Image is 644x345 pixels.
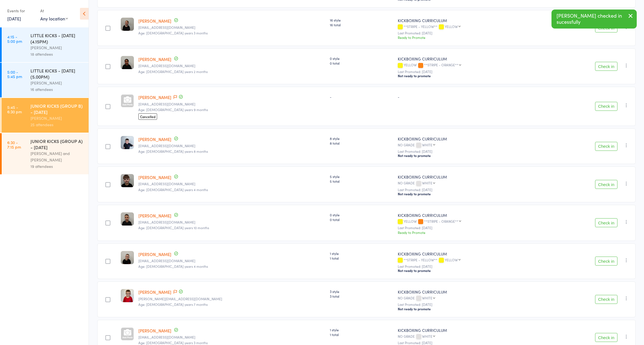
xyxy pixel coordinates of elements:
[422,181,432,185] div: WHITE
[398,74,541,78] div: Not ready to promote
[330,217,393,222] span: 0 total
[2,133,89,174] a: 6:30 -7:15 pmJUNIOR KICKS (GROUP A) - [DATE][PERSON_NAME] and [PERSON_NAME]19 attendees
[138,289,171,295] a: [PERSON_NAME]
[330,327,393,332] span: 1 style
[445,258,458,262] div: YELLOW
[398,226,541,230] small: Last Promoted: [DATE]
[138,328,171,334] a: [PERSON_NAME]
[30,121,84,128] div: 25 attendees
[138,251,171,257] a: [PERSON_NAME]
[30,51,84,57] div: 18 attendees
[422,143,432,147] div: WHITE
[330,141,393,145] span: 8 total
[398,230,541,235] div: Ready to Promote
[138,69,208,74] span: Age: [DEMOGRAPHIC_DATA] years 2 months
[330,61,393,65] span: 0 total
[398,56,541,62] div: KICKBOXING CURRICULUM
[30,44,84,51] div: [PERSON_NAME]
[121,212,134,226] img: image1677688307.png
[138,340,208,345] span: Age: [DEMOGRAPHIC_DATA] years 3 months
[138,18,171,24] a: [PERSON_NAME]
[398,31,541,35] small: Last Promoted: [DATE]
[30,115,84,121] div: [PERSON_NAME]
[138,149,208,154] span: Age: [DEMOGRAPHIC_DATA] years 8 months
[595,257,617,266] button: Check in
[398,334,541,339] div: NO GRADE
[138,94,171,100] a: [PERSON_NAME]
[398,174,541,180] div: KICKBOXING CURRICULUM
[30,138,84,150] div: JUNIOR KICKS (GROUP A) - [DATE]
[30,80,84,86] div: [PERSON_NAME]
[330,251,393,256] span: 1 style
[7,105,22,114] time: 5:45 - 6:30 pm
[398,251,541,257] div: KICKBOXING CURRICULUM
[398,268,541,273] div: Not ready to promote
[30,150,84,163] div: [PERSON_NAME] and [PERSON_NAME]
[7,70,22,79] time: 5:00 - 5:45 pm
[398,136,541,142] div: KICKBOXING CURRICULUM
[398,307,541,311] div: Not ready to promote
[330,56,393,61] span: 0 style
[398,181,541,186] div: NO GRADE
[138,220,325,224] small: poselay@me.com
[138,213,171,219] a: [PERSON_NAME]
[138,136,171,142] a: [PERSON_NAME]
[398,212,541,218] div: KICKBOXING CURRICULUM
[398,264,541,268] small: Last Promoted: [DATE]
[398,341,541,345] small: Last Promoted: [DATE]
[398,63,541,68] div: YELLOW
[30,32,84,44] div: LITTLE KICKS - [DATE] (4.15PM)
[398,296,541,301] div: NO GRADE
[138,102,325,106] small: kerrylabon1983@googlemail.com
[330,179,393,184] span: 5 total
[30,163,84,170] div: 19 attendees
[138,64,325,68] small: Ravinderjitsingh@live.co.uk
[7,140,21,149] time: 6:30 - 7:15 pm
[398,219,541,224] div: YELLOW
[595,180,617,189] button: Check in
[138,174,171,180] a: [PERSON_NAME]
[595,218,617,227] button: Check in
[330,332,393,337] span: 1 total
[398,94,541,99] div: -
[595,333,617,342] button: Check in
[138,297,325,301] small: s.showell@hotmail.co.uk
[398,153,541,158] div: Not ready to promote
[30,86,84,93] div: 16 attendees
[121,56,134,69] img: image1693498530.png
[422,334,432,338] div: WHITE
[595,62,617,71] button: Check in
[330,174,393,179] span: 5 style
[398,18,541,23] div: KICKBOXING CURRICULUM
[445,25,458,28] div: YELLOW
[330,294,393,299] span: 3 total
[2,63,89,97] a: 5:00 -5:45 pmLITTLE KICKS - [DATE] (5.00PM)[PERSON_NAME]16 attendees
[40,15,68,22] div: Any location
[138,144,325,148] small: chloit@aol.com
[138,335,325,339] small: soph44@icloud.com
[330,22,393,27] span: 16 total
[398,143,541,148] div: NO GRADE
[330,136,393,141] span: 8 style
[138,264,208,269] span: Age: [DEMOGRAPHIC_DATA] years 4 months
[398,35,541,40] div: Ready to Promote
[138,107,208,112] span: Age: [DEMOGRAPHIC_DATA] years 9 months
[2,27,89,62] a: 4:15 -5:00 pmLITTLE KICKS - [DATE] (4.15PM)[PERSON_NAME]18 attendees
[398,289,541,295] div: KICKBOXING CURRICULUM
[398,192,541,196] div: Not ready to promote
[138,302,208,307] span: Age: [DEMOGRAPHIC_DATA] years 7 months
[121,174,134,187] img: image1738862623.png
[398,188,541,192] small: Last Promoted: [DATE]
[330,289,393,294] span: 3 style
[595,102,617,111] button: Check in
[121,289,134,302] img: image1664297447.png
[595,142,617,151] button: Check in
[2,98,89,133] a: 5:45 -6:30 pmJUNIOR KICKS (GROUP B) - [DATE][PERSON_NAME]25 attendees
[330,94,393,99] div: -
[7,6,35,15] div: Events for
[7,34,22,43] time: 4:15 - 5:00 pm
[398,327,541,333] div: KICKBOXING CURRICULUM
[30,67,84,80] div: LITTLE KICKS - [DATE] (5.00PM)
[7,15,21,22] a: [DATE]
[330,212,393,217] span: 0 style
